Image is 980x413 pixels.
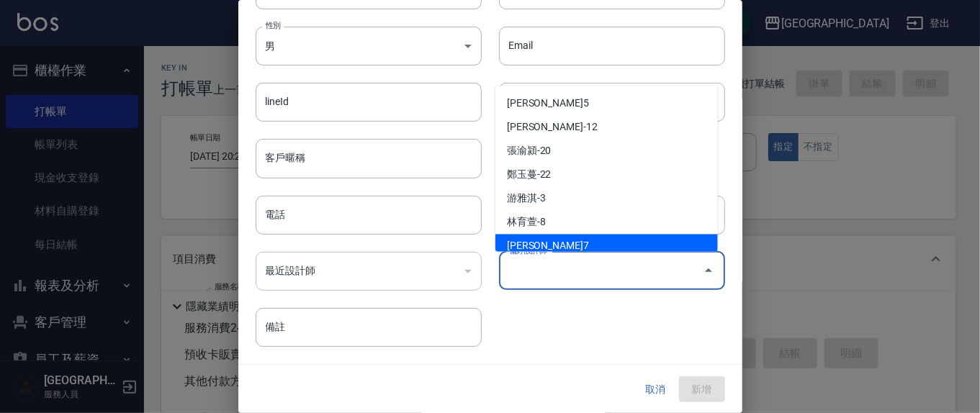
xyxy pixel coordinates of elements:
li: 游雅淇-3 [495,187,718,211]
li: 鄭玉蔓-22 [495,163,718,187]
li: [PERSON_NAME]5 [495,92,718,116]
li: 林育萱-8 [495,211,718,235]
li: 張渝潁-20 [495,140,718,163]
li: [PERSON_NAME]7 [495,235,718,258]
button: Close [697,259,720,282]
label: 性別 [266,20,281,31]
li: [PERSON_NAME]-12 [495,116,718,140]
label: 偏好設計師 [509,245,547,256]
div: 男 [256,27,482,65]
button: 取消 [633,376,679,403]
